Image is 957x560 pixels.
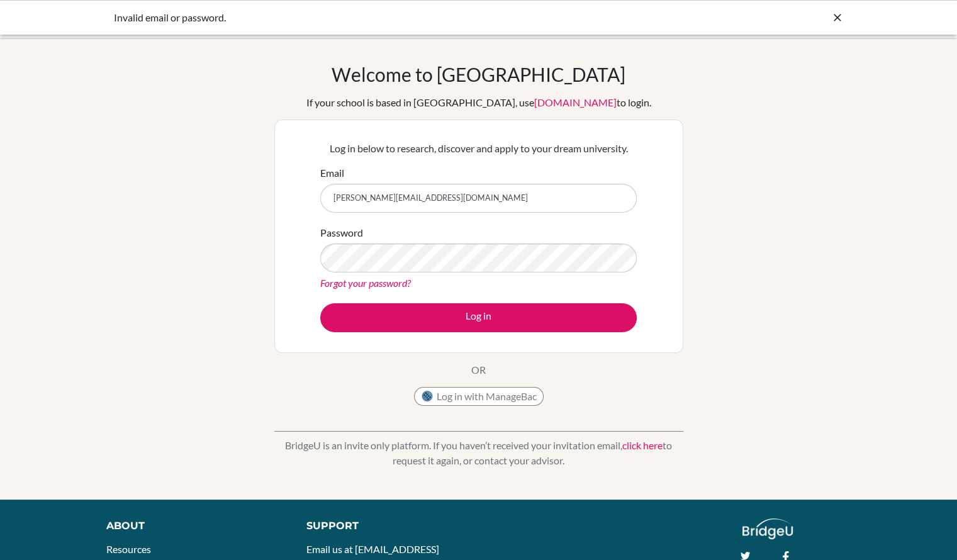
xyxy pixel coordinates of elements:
p: Log in below to research, discover and apply to your dream university. [320,141,637,156]
div: About [106,518,278,534]
div: If your school is based in [GEOGRAPHIC_DATA], use to login. [306,95,651,110]
img: logo_white@2x-f4f0deed5e89b7ecb1c2cc34c3e3d731f90f0f143d5ea2071677605dd97b5244.png [742,518,793,539]
div: Support [306,518,465,534]
p: BridgeU is an invite only platform. If you haven’t received your invitation email, to request it ... [274,438,683,468]
label: Password [320,225,363,240]
a: Resources [106,543,151,555]
button: Log in with ManageBac [414,387,544,406]
a: Forgot your password? [320,277,411,289]
a: click here [622,439,663,451]
h1: Welcome to [GEOGRAPHIC_DATA] [332,63,625,86]
div: Invalid email or password. [114,10,655,25]
p: OR [471,362,486,378]
button: Log in [320,303,637,332]
label: Email [320,165,344,181]
a: [DOMAIN_NAME] [534,96,617,108]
